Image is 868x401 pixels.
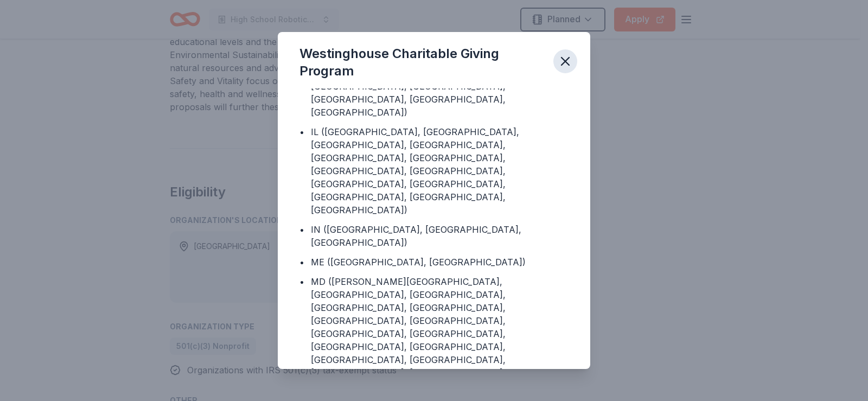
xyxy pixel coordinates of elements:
[299,45,545,80] div: Westinghouse Charitable Giving Program
[299,275,304,288] div: •
[311,275,569,392] div: MD ([PERSON_NAME][GEOGRAPHIC_DATA], [GEOGRAPHIC_DATA], [GEOGRAPHIC_DATA], [GEOGRAPHIC_DATA], [GEO...
[299,256,304,269] div: •
[299,125,304,138] div: •
[311,223,569,249] div: IN ([GEOGRAPHIC_DATA], [GEOGRAPHIC_DATA], [GEOGRAPHIC_DATA])
[311,256,526,269] div: ME ([GEOGRAPHIC_DATA], [GEOGRAPHIC_DATA])
[311,125,569,217] div: IL ([GEOGRAPHIC_DATA], [GEOGRAPHIC_DATA], [GEOGRAPHIC_DATA], [GEOGRAPHIC_DATA], [GEOGRAPHIC_DATA]...
[299,223,304,236] div: •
